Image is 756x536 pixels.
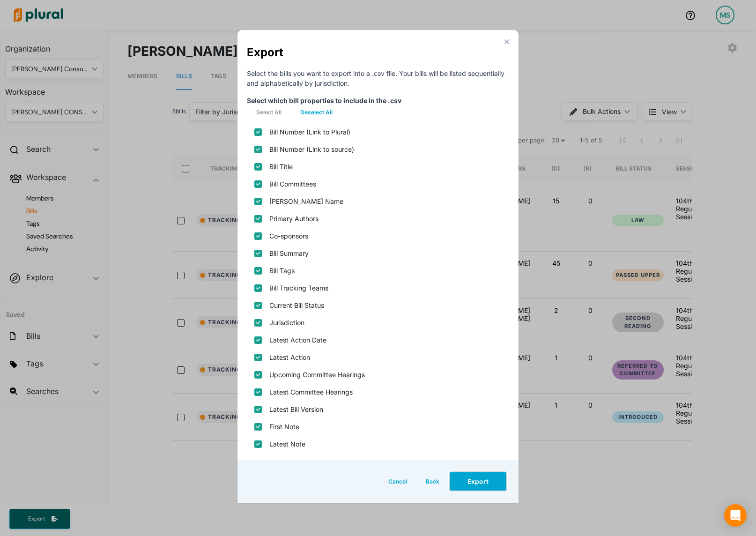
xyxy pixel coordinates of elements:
div: Select which bill properties to include in the .csv [247,96,509,105]
label: Upcoming Committee Hearings [269,370,365,380]
label: Jurisdiction [269,318,304,328]
button: Export [449,471,507,491]
label: Latest Note [269,439,305,449]
label: Bill Number (Link to Plural) [269,127,350,137]
label: First Note [269,422,299,432]
label: [PERSON_NAME] Name [269,196,343,206]
button: Cancel [379,471,416,491]
button: Deselect All [291,105,342,119]
label: Bill Title [269,162,293,171]
div: Export [247,44,509,61]
label: Bill Tags [269,266,295,275]
label: Bill Summary [269,248,309,258]
div: Select the bills you want to export into a .csv file. Your bills will be listed sequentially and ... [247,68,509,88]
div: Modal [237,30,519,503]
label: Current Bill Status [269,300,324,310]
button: Back [416,471,449,491]
label: Bill Committees [269,179,316,189]
label: Co-sponsors [269,231,308,241]
label: Primary Authors [269,214,319,223]
label: Latest Action Date [269,335,326,345]
div: Open Intercom Messenger [724,504,747,527]
label: Latest Action [269,352,310,362]
label: Latest Bill Version [269,404,323,414]
label: Latest Committee Hearings [269,387,353,397]
label: Bill Tracking Teams [269,283,328,293]
label: Bill Number (Link to source) [269,144,354,154]
button: Select All [247,105,291,119]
